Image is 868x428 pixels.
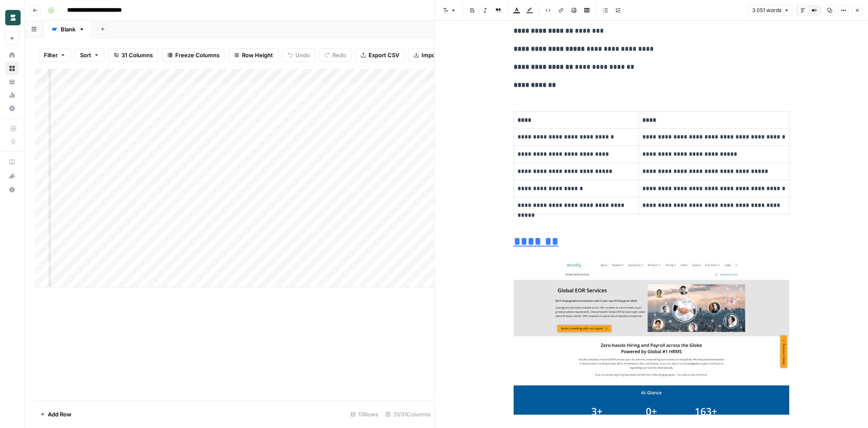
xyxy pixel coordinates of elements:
[242,51,273,59] span: Row Height
[5,10,21,25] img: Borderless Logo
[295,51,310,59] span: Undo
[38,48,71,62] button: Filter
[48,410,71,419] span: Add Row
[121,51,153,59] span: 31 Columns
[752,6,781,14] span: 3 051 words
[35,407,77,421] button: Add Row
[5,7,19,28] button: Workspace: Borderless
[74,48,105,62] button: Sort
[422,51,453,59] span: Import CSV
[162,48,225,62] button: Freeze Columns
[175,51,220,59] span: Freeze Columns
[748,5,793,16] button: 3 051 words
[229,48,279,62] button: Row Height
[5,75,19,89] a: Your Data
[5,62,19,75] a: Browse
[44,21,92,38] a: Blank
[347,407,382,421] div: 13 Rows
[44,51,58,59] span: Filter
[282,48,316,62] button: Undo
[332,51,346,59] span: Redo
[61,25,75,34] div: Blank
[5,155,19,169] a: AirOps Academy
[369,51,399,59] span: Export CSV
[408,48,458,62] button: Import CSV
[5,102,19,115] a: Settings
[382,407,434,421] div: 31/31 Columns
[80,51,91,59] span: Sort
[355,48,405,62] button: Export CSV
[108,48,158,62] button: 31 Columns
[5,183,19,197] button: Help + Support
[5,169,19,183] button: What's new?
[5,48,19,62] a: Home
[319,48,352,62] button: Redo
[6,169,19,182] div: What's new?
[5,88,19,102] a: Usage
